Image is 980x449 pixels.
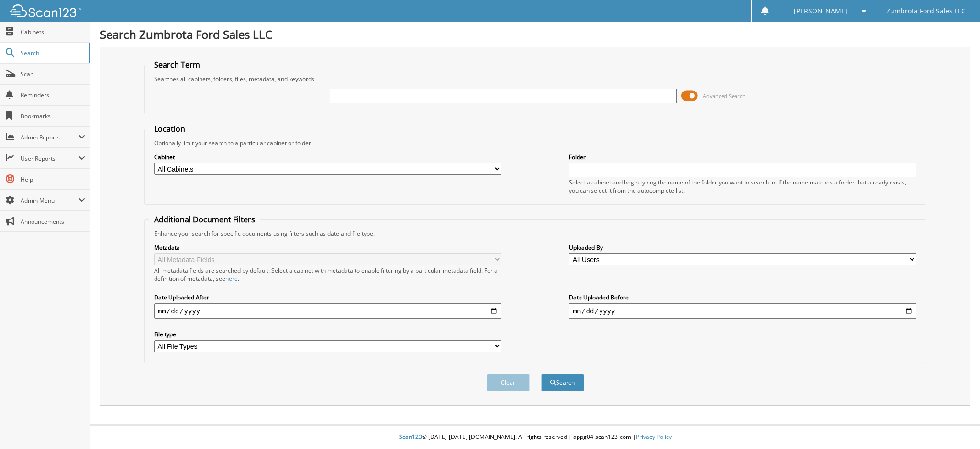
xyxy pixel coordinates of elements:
[569,178,916,195] div: Select a cabinet and begin typing the name of the folder you want to search in. If the name match...
[149,230,921,238] div: Enhance your search for specific documents using filters such as date and file type.
[154,330,501,338] label: File type
[21,70,85,78] span: Scan
[154,153,501,161] label: Cabinet
[149,124,190,134] legend: Location
[569,303,916,319] input: end
[569,293,916,301] label: Date Uploaded Before
[569,243,916,252] label: Uploaded By
[154,303,501,319] input: start
[10,4,81,17] img: scan123-logo-white.svg
[21,154,78,162] span: User Reports
[21,218,85,226] span: Announcements
[154,293,501,301] label: Date Uploaded After
[636,433,672,441] a: Privacy Policy
[569,153,916,161] label: Folder
[21,28,85,36] span: Cabinets
[794,8,847,14] span: [PERSON_NAME]
[21,133,78,141] span: Admin Reports
[21,49,84,57] span: Search
[149,75,921,83] div: Searches all cabinets, folders, files, metadata, and keywords
[154,243,501,252] label: Metadata
[487,374,530,391] button: Clear
[21,175,85,184] span: Help
[703,92,746,100] span: Advanced Search
[154,266,501,283] div: All metadata fields are searched by default. Select a cabinet with metadata to enable filtering b...
[886,8,966,14] span: Zumbrota Ford Sales LLC
[149,139,921,147] div: Optionally limit your search to a particular cabinet or folder
[21,112,85,120] span: Bookmarks
[100,26,970,42] h1: Search Zumbrota Ford Sales LLC
[399,433,422,441] span: Scan123
[21,91,85,99] span: Reminders
[541,374,584,391] button: Search
[149,214,260,225] legend: Additional Document Filters
[932,403,980,449] iframe: Chat Widget
[225,275,238,283] a: here
[90,426,980,449] div: © [DATE]-[DATE] [DOMAIN_NAME]. All rights reserved | appg04-scan123-com |
[149,59,205,70] legend: Search Term
[21,196,78,205] span: Admin Menu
